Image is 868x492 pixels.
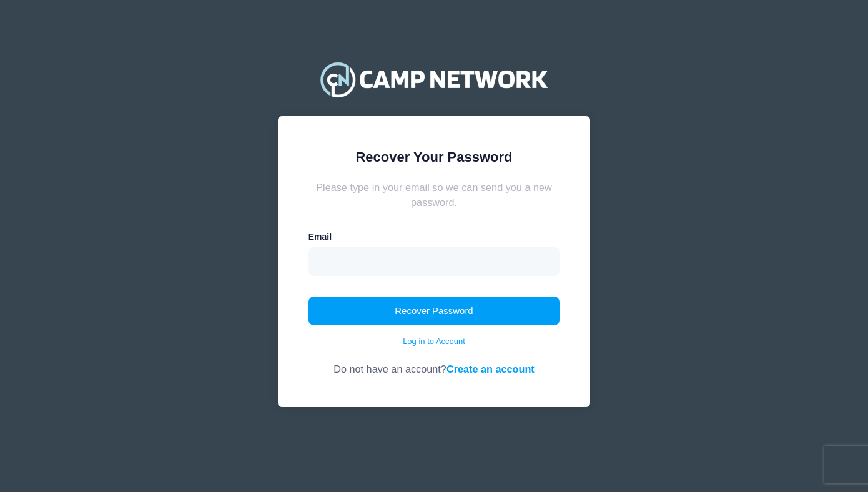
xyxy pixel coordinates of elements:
a: Log in to Account [403,335,465,348]
img: Camp Network [315,54,553,104]
div: Do not have an account? [308,347,560,376]
a: Create an account [446,363,535,375]
label: Email [308,230,332,244]
button: Recover Password [308,297,560,325]
div: Please type in your email so we can send you a new password. [308,180,560,210]
div: Recover Your Password [308,147,560,167]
